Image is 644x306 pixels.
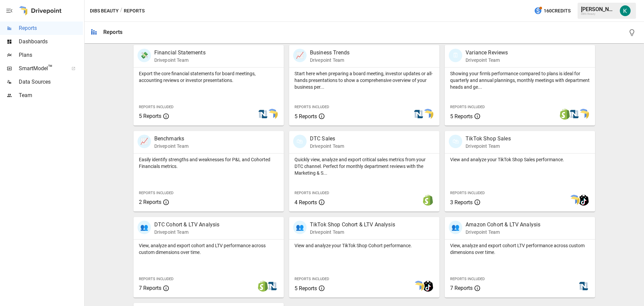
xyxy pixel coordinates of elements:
span: Reports Included [139,191,173,195]
p: Drivepoint Team [466,143,511,149]
span: 5 Reports [450,113,473,120]
p: Drivepoint Team [466,229,540,235]
img: netsuite [569,109,580,120]
p: Drivepoint Team [310,57,350,63]
div: 🗓 [449,49,462,62]
span: Reports Included [450,191,485,195]
p: View and analyze your TikTok Shop Cohort performance. [294,242,434,249]
p: Quickly view, analyze and export critical sales metrics from your DTC channel. Perfect for monthl... [294,156,434,176]
span: Plans [19,51,83,59]
p: Drivepoint Team [310,229,395,235]
span: 3 Reports [450,199,473,206]
img: smart model [569,195,580,206]
p: Showing your firm's performance compared to plans is ideal for quarterly and annual plannings, mo... [450,70,590,90]
p: Export the core financial statements for board meetings, accounting reviews or investor presentat... [139,70,278,84]
div: 👥 [449,221,462,234]
span: Reports [19,24,83,32]
p: Variance Reviews [466,49,508,57]
div: 👥 [293,221,307,234]
span: Reports Included [294,191,329,195]
img: tiktok [423,281,433,292]
div: 🛍 [449,135,462,148]
span: Reports Included [450,105,485,109]
span: 5 Reports [139,113,161,119]
p: View, analyze and export cohort LTV performance across custom dimensions over time. [450,242,590,256]
p: Drivepoint Team [310,143,344,149]
span: Dashboards [19,38,83,46]
span: 160 Credits [544,7,571,15]
img: smart model [413,281,424,292]
p: DTC Sales [310,135,344,143]
span: 4 Reports [294,199,317,206]
p: TikTok Shop Cohort & LTV Analysis [310,221,395,229]
img: netsuite [267,281,278,292]
p: Amazon Cohort & LTV Analysis [466,221,540,229]
div: 💸 [138,49,151,62]
span: 7 Reports [139,285,161,291]
img: shopify [559,109,570,120]
span: 2 Reports [139,199,161,205]
p: Drivepoint Team [154,57,206,63]
p: Drivepoint Team [154,143,189,149]
img: netsuite [413,109,424,120]
button: DIBS Beauty [90,7,119,15]
p: Benchmarks [154,135,189,143]
span: ™ [48,63,53,72]
span: 7 Reports [450,285,473,291]
button: 160Credits [531,5,573,17]
img: shopify [423,195,433,206]
span: Reports Included [450,277,485,281]
p: Easily identify strengths and weaknesses for P&L and Cohorted Financials metrics. [139,156,278,170]
span: 5 Reports [294,113,317,120]
p: Financial Statements [154,49,206,57]
span: Reports Included [139,277,173,281]
p: View and analyze your TikTok Shop Sales performance. [450,156,590,163]
p: Drivepoint Team [154,229,220,235]
div: 📈 [138,135,151,148]
p: Start here when preparing a board meeting, investor updates or all-hands presentations to show a ... [294,70,434,90]
div: 👥 [138,221,151,234]
img: smart model [578,109,589,120]
p: View, analyze and export cohort and LTV performance across custom dimensions over time. [139,242,278,256]
img: shopify [258,281,268,292]
img: smart model [423,109,433,120]
p: DTC Cohort & LTV Analysis [154,221,220,229]
img: Katherine Rose [620,5,631,16]
span: 5 Reports [294,285,317,292]
p: TikTok Shop Sales [466,135,511,143]
span: Data Sources [19,78,83,86]
div: [PERSON_NAME] [581,6,616,12]
div: 🛍 [293,135,307,148]
div: 📈 [293,49,307,62]
img: netsuite [578,281,589,292]
button: Katherine Rose [616,1,635,20]
span: Team [19,91,83,99]
div: Reports [103,29,122,35]
span: Reports Included [139,105,173,109]
div: / [120,7,122,15]
img: tiktok [578,195,589,206]
p: Drivepoint Team [466,57,508,63]
div: DIBS Beauty [581,12,616,15]
p: Business Trends [310,49,350,57]
img: netsuite [258,109,268,120]
span: Reports Included [294,277,329,281]
span: SmartModel [19,64,64,73]
img: smart model [267,109,278,120]
span: Reports Included [294,105,329,109]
